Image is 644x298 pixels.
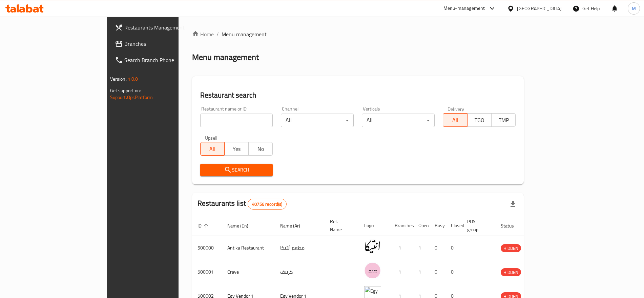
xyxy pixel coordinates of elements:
th: Open [413,215,429,236]
div: Menu-management [443,4,485,13]
button: Yes [224,142,249,156]
a: Support.OpsPlatform [110,93,153,102]
div: HIDDEN [501,244,521,252]
span: Name (Ar) [280,222,309,230]
td: 1 [413,236,429,260]
span: HIDDEN [501,244,521,252]
span: Restaurants Management [124,23,209,32]
td: مطعم أنتيكا [275,236,325,260]
span: Search [206,166,268,174]
button: All [443,113,467,127]
div: [GEOGRAPHIC_DATA] [517,5,562,12]
span: All [203,144,222,154]
input: Search for restaurant name or ID.. [200,114,273,127]
span: HIDDEN [501,269,521,276]
div: HIDDEN [501,268,521,276]
div: All [281,114,354,127]
td: 1 [413,260,429,284]
span: Branches [124,40,209,48]
span: POS group [467,217,487,234]
h2: Menu management [192,52,259,63]
img: Antika Restaurant [364,238,381,255]
th: Branches [389,215,413,236]
td: 0 [429,236,445,260]
td: 0 [429,260,445,284]
button: TGO [467,113,492,127]
h2: Restaurant search [200,90,516,100]
button: No [248,142,273,156]
td: كرييف [275,260,325,284]
h2: Restaurants list [198,198,287,210]
span: No [251,144,270,154]
label: Delivery [448,106,464,111]
a: Search Branch Phone [109,52,214,68]
div: Export file [505,196,521,212]
th: Busy [429,215,445,236]
td: 1 [389,236,413,260]
label: Upsell [205,135,217,140]
td: Crave [222,260,275,284]
span: Menu management [222,30,267,38]
a: Branches [109,36,214,52]
span: M [632,5,636,12]
span: Search Branch Phone [124,56,209,64]
a: Restaurants Management [109,19,214,36]
span: 1.0.0 [128,75,138,83]
td: 0 [445,260,462,284]
td: 1 [389,260,413,284]
span: 40756 record(s) [248,201,286,207]
button: TMP [491,113,516,127]
th: Logo [359,215,389,236]
td: 0 [445,236,462,260]
span: Name (En) [227,222,257,230]
span: Get support on: [110,86,141,95]
span: Status [501,222,523,230]
div: Total records count [248,199,287,210]
span: TMP [494,115,513,125]
nav: breadcrumb [192,30,524,38]
button: All [200,142,225,156]
span: TGO [470,115,489,125]
span: All [446,115,464,125]
li: / [216,30,219,38]
span: Version: [110,75,127,83]
button: Search [200,164,273,176]
div: All [362,114,435,127]
th: Closed [445,215,462,236]
img: Crave [364,262,381,279]
span: Ref. Name [330,217,351,234]
td: Antika Restaurant [222,236,275,260]
span: ID [198,222,210,230]
span: Yes [227,144,246,154]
